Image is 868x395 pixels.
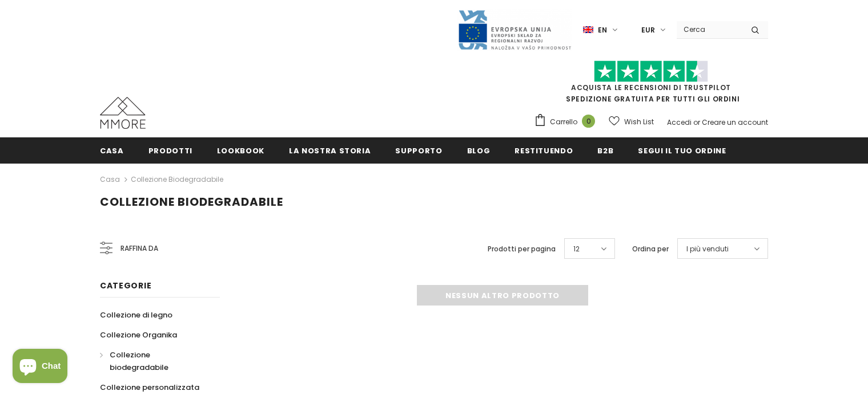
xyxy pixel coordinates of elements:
[100,137,124,163] a: Casa
[100,280,151,291] span: Categorie
[515,137,573,163] a: Restituendo
[289,137,371,163] a: La nostra storia
[100,194,283,210] span: Collezione biodegradabile
[100,345,207,377] a: Collezione biodegradabile
[702,117,768,127] a: Creare un account
[534,113,601,131] a: Carrello 0
[467,137,491,163] a: Blog
[667,117,692,127] a: Accedi
[583,25,593,35] img: i-lang-1.png
[395,137,442,163] a: supporto
[100,305,172,325] a: Collezione di legno
[677,21,742,38] input: Search Site
[100,97,146,129] img: Casi MMORE
[550,116,577,128] span: Carrello
[638,137,726,163] a: Segui il tuo ordine
[100,310,172,320] span: Collezione di legno
[100,329,177,340] span: Collezione Organika
[100,382,199,393] span: Collezione personalizzata
[609,112,654,132] a: Wish List
[641,25,655,36] span: EUR
[131,174,223,184] a: Collezione biodegradabile
[395,145,442,156] span: supporto
[597,137,613,163] a: B2B
[598,25,607,36] span: en
[120,242,158,255] span: Raffina da
[467,145,491,156] span: Blog
[289,145,371,156] span: La nostra storia
[693,117,700,127] span: or
[597,145,613,156] span: B2B
[582,115,595,128] span: 0
[100,325,177,345] a: Collezione Organika
[457,9,572,51] img: Javni Razpis
[573,243,580,255] span: 12
[571,83,731,92] a: Acquista le recensioni di TrustPilot
[148,137,192,163] a: Prodotti
[457,25,572,34] a: Javni Razpis
[594,60,708,83] img: Fidati di Pilot Stars
[488,243,556,255] label: Prodotti per pagina
[148,145,192,156] span: Prodotti
[9,349,71,386] inbox-online-store-chat: Shopify online store chat
[686,243,729,255] span: I più venduti
[110,349,168,373] span: Collezione biodegradabile
[100,173,120,186] a: Casa
[515,145,573,156] span: Restituendo
[638,145,726,156] span: Segui il tuo ordine
[624,116,654,128] span: Wish List
[632,243,669,255] label: Ordina per
[100,145,124,156] span: Casa
[217,145,264,156] span: Lookbook
[217,137,264,163] a: Lookbook
[534,66,768,104] span: SPEDIZIONE GRATUITA PER TUTTI GLI ORDINI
